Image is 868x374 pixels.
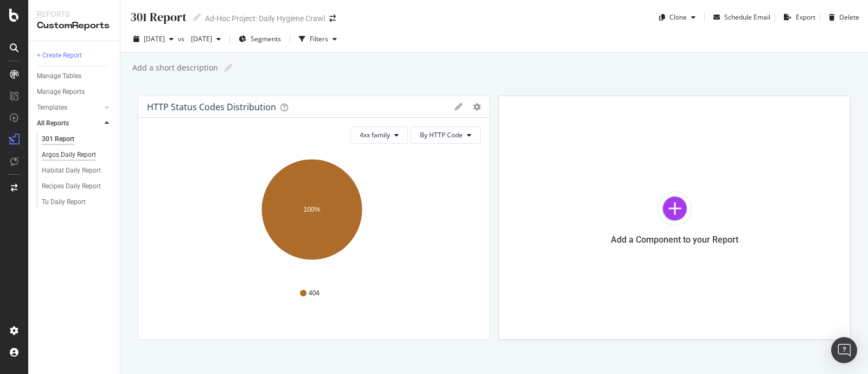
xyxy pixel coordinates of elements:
[205,13,325,24] div: Ad-Hoc Project: Daily Hygiene Crawl
[234,30,285,48] button: Segments
[304,206,321,213] text: 100%
[42,134,74,145] div: 301 Report
[129,9,187,26] div: 301 Report
[473,103,481,111] div: gear
[129,30,178,48] button: [DATE]
[37,86,112,98] a: Manage Reports
[42,149,96,161] div: Argos Daily Report
[37,71,112,82] a: Manage Tables
[42,181,112,192] a: Recipes Daily Report
[187,30,225,48] button: [DATE]
[187,34,212,43] span: 2025 Jul. 23rd
[669,12,687,22] div: Clone
[780,9,815,26] button: Export
[144,34,165,43] span: 2025 Aug. 20th
[37,20,111,32] div: CustomReports
[420,130,463,140] span: By HTTP Code
[309,289,320,298] span: 404
[37,102,67,113] div: Templates
[329,15,336,22] div: arrow-right-arrow-left
[611,234,738,245] div: Add a Component to your Report
[350,126,408,144] button: 4xx family
[42,149,112,161] a: Argos Daily Report
[225,64,232,72] i: Edit report name
[411,126,481,144] button: By HTTP Code
[138,96,490,340] div: HTTP Status Codes Distributiongeargear4xx familyBy HTTP CodeA chart.404
[37,50,82,61] div: + Create Report
[37,118,69,129] div: All Reports
[37,9,111,20] div: Reports
[37,50,112,61] a: + Create Report
[295,30,341,48] button: Filters
[360,130,390,140] span: 4xx family
[131,62,218,73] div: Add a short description
[37,71,81,82] div: Manage Tables
[796,12,815,22] div: Export
[193,14,201,21] i: Edit report name
[178,34,187,43] span: vs
[42,181,101,192] div: Recipes Daily Report
[37,86,85,98] div: Manage Reports
[709,9,770,26] button: Schedule Email
[147,153,476,278] svg: A chart.
[839,12,859,22] div: Delete
[42,196,112,208] a: Tu Daily Report
[147,102,276,112] div: HTTP Status Codes Distribution
[42,165,101,176] div: Habitat Daily Report
[42,165,112,176] a: Habitat Daily Report
[42,196,86,208] div: Tu Daily Report
[831,337,857,363] div: Open Intercom Messenger
[310,34,328,43] div: Filters
[724,12,770,22] div: Schedule Email
[42,134,112,145] a: 301 Report
[825,9,859,26] button: Delete
[251,34,281,43] span: Segments
[37,102,101,113] a: Templates
[37,118,101,129] a: All Reports
[655,9,700,26] button: Clone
